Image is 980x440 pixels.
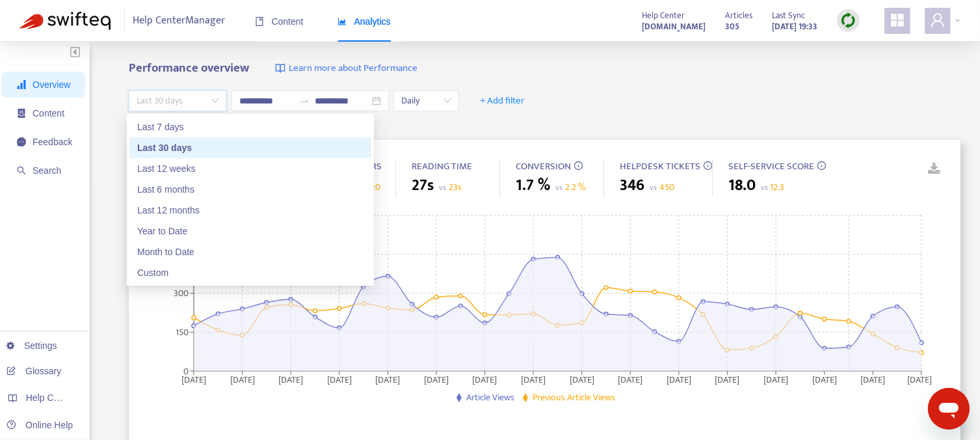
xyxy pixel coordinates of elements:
div: Last 30 days [129,137,371,158]
span: HELPDESK TICKETS [620,158,700,174]
span: CONVERSION [516,158,571,174]
tspan: 150 [176,325,189,340]
tspan: [DATE] [715,372,740,387]
div: Last 12 months [137,203,364,217]
tspan: [DATE] [473,372,497,387]
span: swap-right [299,96,310,106]
span: 23s [449,180,462,195]
span: vs [761,181,768,194]
span: READING TIME [412,158,472,174]
strong: [DATE] 19:33 [772,20,817,34]
span: Daily [401,91,451,111]
tspan: [DATE] [522,372,546,387]
span: book [255,17,264,26]
iframe: Button to launch messaging window [928,388,970,430]
span: appstore [890,12,905,28]
tspan: [DATE] [861,372,886,387]
a: Learn more about Performance [275,61,417,76]
div: Last 12 weeks [137,161,364,176]
img: sync.dc5367851b00ba804db3.png [840,12,856,29]
tspan: [DATE] [764,372,789,387]
span: Feedback [33,137,72,147]
tspan: [DATE] [618,372,643,387]
tspan: [DATE] [570,372,594,387]
span: vs [650,181,657,194]
span: Previous Article Views [533,390,615,405]
a: Settings [7,340,57,351]
span: Overview [33,79,70,90]
a: Online Help [7,420,73,430]
div: Last 7 days [129,117,371,137]
span: 18.0 [728,174,756,197]
div: Last 7 days [137,120,364,134]
tspan: [DATE] [812,372,837,387]
span: 450 [659,180,674,195]
tspan: 300 [174,286,189,301]
span: Analytics [338,16,391,27]
span: user [930,12,946,28]
tspan: 0 [183,363,189,378]
strong: 305 [725,20,739,34]
img: Swifteq [20,12,111,30]
tspan: [DATE] [667,372,691,387]
span: Help Center Manager [133,8,226,33]
div: Last 12 months [129,200,371,221]
span: signal [17,80,26,89]
span: to [299,96,310,106]
div: Month to Date [129,241,371,262]
div: Year to Date [129,221,371,241]
span: vs [555,181,563,194]
tspan: [DATE] [327,372,352,387]
div: Year to Date [137,224,364,238]
button: + Add filter [470,90,535,111]
span: container [17,109,26,118]
tspan: [DATE] [230,372,255,387]
span: SELF-SERVICE SCORE [728,158,814,174]
span: vs [439,181,446,194]
strong: [DOMAIN_NAME] [642,20,706,34]
tspan: [DATE] [424,372,449,387]
span: Content [255,16,304,27]
span: Articles [725,8,752,23]
span: search [17,166,26,175]
div: Month to Date [137,245,364,259]
span: Search [33,165,61,176]
span: Article Views [466,390,514,405]
span: + Add filter [480,93,525,109]
span: Help Centers [26,392,79,403]
span: 346 [620,174,644,197]
span: Last Sync [772,8,805,23]
div: Custom [129,262,371,283]
span: Learn more about Performance [289,61,417,76]
span: 1.7 % [516,174,550,197]
span: Last 30 days [137,91,219,111]
tspan: [DATE] [181,372,206,387]
a: Glossary [7,366,61,376]
div: Last 6 months [137,182,364,197]
b: Performance overview [129,58,249,78]
div: Last 6 months [129,179,371,200]
div: Custom [137,266,364,280]
img: image-link [275,63,285,74]
a: [DOMAIN_NAME] [642,19,706,34]
tspan: [DATE] [908,372,933,387]
span: Help Center [642,8,685,23]
span: Content [33,108,64,118]
tspan: [DATE] [279,372,304,387]
span: 2.2 % [565,180,585,195]
span: message [17,137,26,146]
span: 12.3 [770,180,784,195]
tspan: [DATE] [376,372,401,387]
div: Last 30 days [137,141,364,155]
span: area-chart [338,17,347,26]
span: 27s [412,174,434,197]
div: Last 12 weeks [129,158,371,179]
